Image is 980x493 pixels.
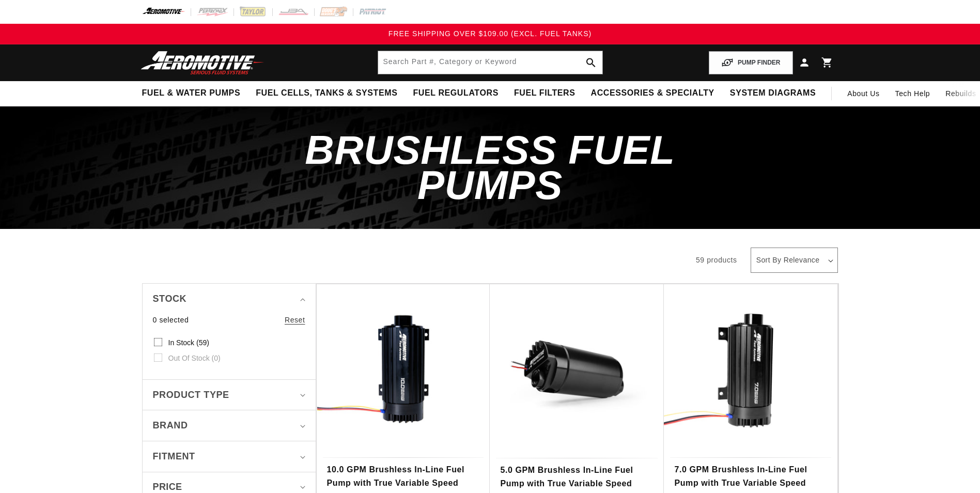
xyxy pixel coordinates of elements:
[888,81,938,106] summary: Tech Help
[153,441,305,472] summary: Fitment (0 selected)
[506,81,583,105] summary: Fuel Filters
[895,88,930,99] span: Tech Help
[153,314,189,326] span: 0 selected
[722,81,823,105] summary: System Diagrams
[153,410,305,441] summary: Brand (0 selected)
[153,284,305,314] summary: Stock (0 selected)
[134,81,248,105] summary: Fuel & Water Pumps
[142,88,241,99] span: Fuel & Water Pumps
[153,418,188,433] span: Brand
[405,81,506,105] summary: Fuel Regulators
[168,338,209,347] span: In stock (59)
[696,256,737,264] span: 59 products
[583,81,722,105] summary: Accessories & Specialty
[945,88,976,99] span: Rebuilds
[591,88,714,99] span: Accessories & Specialty
[709,51,792,74] button: PUMP FINDER
[413,88,498,99] span: Fuel Regulators
[580,51,602,74] button: search button
[248,81,405,105] summary: Fuel Cells, Tanks & Systems
[730,88,816,99] span: System Diagrams
[153,291,187,306] span: Stock
[138,51,267,75] img: Aeromotive
[153,449,195,464] span: Fitment
[305,127,675,208] span: Brushless Fuel Pumps
[153,388,229,403] span: Product type
[514,88,575,99] span: Fuel Filters
[285,314,305,326] a: Reset
[847,89,879,98] span: About Us
[839,81,887,106] a: About Us
[168,353,221,363] span: Out of stock (0)
[153,380,305,410] summary: Product type (0 selected)
[256,88,397,99] span: Fuel Cells, Tanks & Systems
[378,51,602,74] input: Search by Part Number, Category or Keyword
[388,29,592,38] span: FREE SHIPPING OVER $109.00 (EXCL. FUEL TANKS)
